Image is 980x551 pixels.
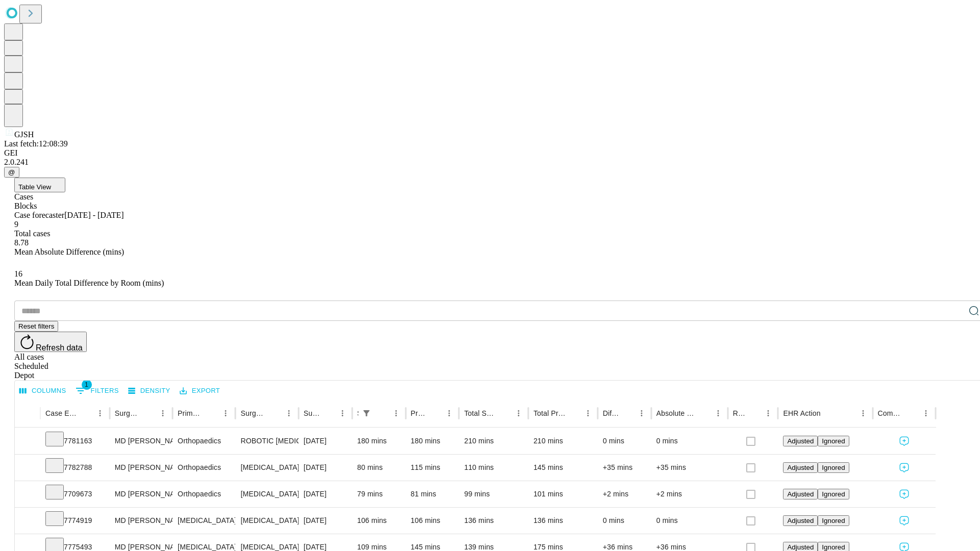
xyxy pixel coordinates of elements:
[17,383,69,399] button: Select columns
[204,406,218,420] button: Sort
[567,406,581,420] button: Sort
[787,437,814,445] span: Adjusted
[240,508,293,534] div: [MEDICAL_DATA]
[904,406,919,420] button: Sort
[411,481,454,507] div: 81 mins
[73,383,121,399] button: Show filters
[634,406,649,420] button: Menu
[761,406,775,420] button: Menu
[822,517,845,524] span: Ignored
[115,481,167,507] div: MD [PERSON_NAME] [PERSON_NAME] Md
[14,332,87,352] button: Refresh data
[822,437,845,445] span: Ignored
[822,490,845,498] span: Ignored
[18,183,51,191] span: Table View
[45,508,105,534] div: 7774919
[711,406,725,420] button: Menu
[787,543,814,551] span: Adjusted
[733,409,746,417] div: Resolved in EHR
[818,489,849,499] button: Ignored
[533,481,593,507] div: 101 mins
[919,406,933,420] button: Menu
[45,481,105,507] div: 7709673
[45,409,78,417] div: Case Epic Id
[442,406,456,420] button: Menu
[783,409,820,417] div: EHR Action
[14,220,18,229] span: 9
[464,508,523,534] div: 136 mins
[4,167,19,178] button: @
[357,455,401,481] div: 80 mins
[818,462,849,473] button: Ignored
[497,406,511,420] button: Sort
[14,247,124,256] span: Mean Absolute Difference (mins)
[787,490,814,498] span: Adjusted
[20,433,35,450] button: Expand
[304,428,347,454] div: [DATE]
[603,481,646,507] div: +2 mins
[357,409,358,417] div: Scheduled In Room Duration
[411,508,454,534] div: 106 mins
[126,383,173,399] button: Density
[4,139,68,148] span: Last fetch: 12:08:39
[533,508,593,534] div: 136 mins
[656,508,723,534] div: 0 mins
[822,406,836,420] button: Sort
[603,455,646,481] div: +35 mins
[178,508,230,534] div: [MEDICAL_DATA]
[14,229,50,238] span: Total cases
[697,406,711,420] button: Sort
[14,211,64,219] span: Case forecaster
[818,436,849,446] button: Ignored
[787,517,814,524] span: Adjusted
[620,406,634,420] button: Sort
[141,406,156,420] button: Sort
[357,508,401,534] div: 106 mins
[359,406,374,420] button: Show filters
[533,409,566,417] div: Total Predicted Duration
[4,158,976,167] div: 2.0.241
[82,380,92,390] span: 1
[357,481,401,507] div: 79 mins
[14,269,22,278] span: 16
[603,508,646,534] div: 0 mins
[240,455,293,481] div: [MEDICAL_DATA] [MEDICAL_DATA]
[581,406,595,420] button: Menu
[464,481,523,507] div: 99 mins
[14,321,58,332] button: Reset filters
[464,455,523,481] div: 110 mins
[464,409,496,417] div: Total Scheduled Duration
[511,406,526,420] button: Menu
[321,406,335,420] button: Sort
[878,409,903,417] div: Comments
[115,428,167,454] div: MD [PERSON_NAME] [PERSON_NAME] Md
[464,428,523,454] div: 210 mins
[267,406,282,420] button: Sort
[177,383,223,399] button: Export
[787,464,814,471] span: Adjusted
[411,455,454,481] div: 115 mins
[783,515,818,526] button: Adjusted
[304,455,347,481] div: [DATE]
[656,481,723,507] div: +2 mins
[240,409,266,417] div: Surgery Name
[783,436,818,446] button: Adjusted
[856,406,870,420] button: Menu
[783,489,818,499] button: Adjusted
[20,459,35,477] button: Expand
[4,148,976,158] div: GEI
[178,409,203,417] div: Primary Service
[656,409,696,417] div: Absolute Difference
[822,543,845,551] span: Ignored
[115,508,167,534] div: MD [PERSON_NAME] E Md
[36,343,83,352] span: Refresh data
[20,486,35,504] button: Expand
[115,455,167,481] div: MD [PERSON_NAME] [PERSON_NAME] Md
[282,406,296,420] button: Menu
[8,168,15,176] span: @
[783,462,818,473] button: Adjusted
[240,481,293,507] div: [MEDICAL_DATA] WITH [MEDICAL_DATA] REPAIR
[45,455,105,481] div: 7782788
[20,512,35,530] button: Expand
[357,428,401,454] div: 180 mins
